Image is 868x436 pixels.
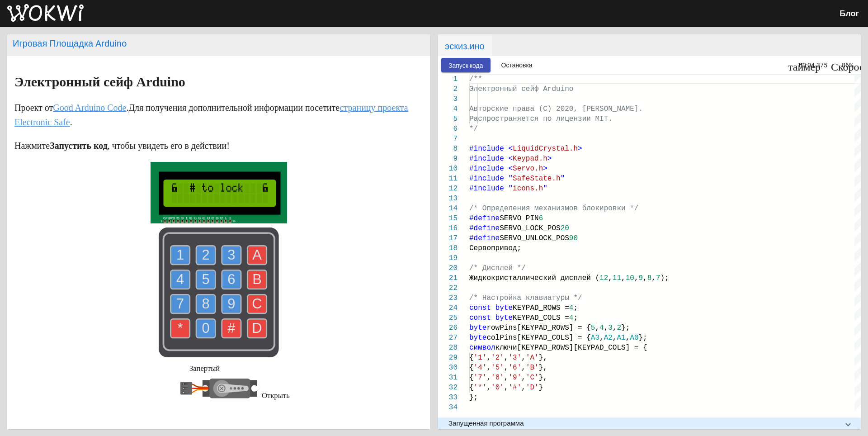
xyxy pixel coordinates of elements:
[638,274,643,282] ya-tr-span: 9
[539,214,543,223] ya-tr-span: 6
[469,384,474,392] ya-tr-span: {
[613,334,617,342] ya-tr-span: ,
[569,314,574,322] ya-tr-span: 4
[495,344,647,352] ya-tr-span: ключи[KEYPAD_ROWS][KEYPAD_COLS] = {
[513,155,547,163] ya-tr-span: Keypad.h
[626,274,634,282] ya-tr-span: 10
[14,103,408,127] a: страницу проекта Electronic Safe
[513,314,569,322] ya-tr-span: KEYPAD_COLS =
[438,333,458,343] div: 27
[500,214,538,223] ya-tr-span: SERVO_PIN
[513,145,578,153] ya-tr-span: LiquidCrystal.h
[108,141,230,151] ya-tr-span: , чтобы увидеть его в действии!
[643,274,647,282] ya-tr-span: ,
[504,384,509,392] ya-tr-span: ,
[469,185,504,193] ya-tr-span: #include
[788,60,821,71] ya-tr-span: таймер
[469,115,613,123] ya-tr-span: Распространяется по лицензии MIT.
[438,373,458,383] div: 31
[547,155,552,163] ya-tr-span: >
[469,175,504,183] ya-tr-span: #include
[486,384,491,392] ya-tr-span: ,
[438,144,458,154] div: 8
[500,224,560,232] ya-tr-span: SERVO_LOCK_POS
[438,383,458,393] div: 32
[491,364,504,372] ya-tr-span: '5'
[438,418,861,429] mat-expansion-panel-header: Запущенная программа
[469,204,638,213] ya-tr-span: /* Определения механизмов блокировки */
[508,384,521,392] ya-tr-span: '#'
[599,274,608,282] ya-tr-span: 12
[469,74,470,75] textarea: Содержимое редактора. Нажмите Alt+F1, чтобы открыть настройки специальных возможностей.
[438,403,458,412] div: 34
[539,354,547,362] ya-tr-span: },
[438,253,458,263] div: 19
[438,104,458,114] div: 4
[526,364,539,372] ya-tr-span: 'B'
[521,384,526,392] ya-tr-span: ,
[573,304,578,312] ya-tr-span: ;
[438,213,458,223] div: 15
[626,334,630,342] ya-tr-span: ,
[469,393,478,402] span: };
[569,234,578,242] ya-tr-span: 90
[438,194,458,204] div: 13
[445,41,485,52] ya-tr-span: эскиз.ино
[491,374,504,382] ya-tr-span: '8'
[543,185,547,193] ya-tr-span: "
[438,84,458,94] div: 2
[491,354,504,362] ya-tr-span: '2'
[508,175,513,183] ya-tr-span: "
[486,324,590,332] ya-tr-span: rowPins[KEYPAD_ROWS] = {
[508,155,513,163] ya-tr-span: <
[53,103,126,113] ya-tr-span: Good Arduino Code
[469,304,491,312] ya-tr-span: const
[621,274,626,282] ya-tr-span: ,
[508,354,521,362] ya-tr-span: '3'
[799,62,827,69] span: 00:04.375
[638,334,647,342] ya-tr-span: };
[438,204,458,213] div: 14
[660,274,669,282] ya-tr-span: );
[438,164,458,174] div: 10
[578,145,582,153] ya-tr-span: >
[438,233,458,243] div: 17
[438,343,458,353] div: 28
[634,274,639,282] ya-tr-span: ,
[469,334,486,342] ya-tr-span: byte
[469,224,500,232] ya-tr-span: #define
[438,283,458,293] div: 22
[469,374,474,382] ya-tr-span: {
[647,274,652,282] ya-tr-span: 8
[491,384,504,392] ya-tr-span: '0'
[656,274,660,282] ya-tr-span: 7
[495,304,513,312] ya-tr-span: byte
[474,374,487,382] ya-tr-span: '7'
[469,155,504,163] ya-tr-span: #include
[262,391,290,400] ya-tr-span: Открыть
[526,354,539,362] ya-tr-span: 'A'
[840,9,859,18] ya-tr-span: Блог
[513,185,543,193] ya-tr-span: icons.h
[438,74,458,84] div: 1
[469,294,582,302] ya-tr-span: /* Настройка клавиатуры */
[508,185,513,193] ya-tr-span: "
[495,314,513,322] ya-tr-span: byte
[438,94,458,104] div: 3
[438,363,458,373] div: 30
[508,374,521,382] ya-tr-span: '9'
[469,85,573,93] ya-tr-span: Электронный сейф Arduino
[438,174,458,184] div: 11
[438,263,458,273] div: 20
[438,134,458,144] div: 7
[438,313,458,323] div: 25
[613,274,621,282] ya-tr-span: 11
[513,165,543,173] ya-tr-span: Servo.h
[608,274,613,282] ya-tr-span: ,
[448,419,524,427] ya-tr-span: Запущенная программа
[14,141,50,151] ya-tr-span: Нажмите
[504,364,509,372] ya-tr-span: ,
[591,324,595,332] ya-tr-span: 5
[842,62,861,68] span: 86%
[513,175,561,183] ya-tr-span: SafeState.h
